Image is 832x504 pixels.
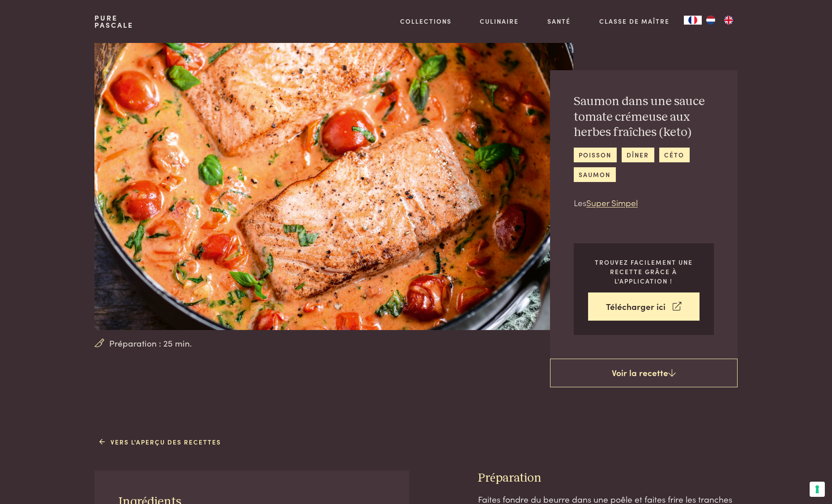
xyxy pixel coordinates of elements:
a: EN [720,16,738,25]
a: FR [684,16,702,25]
a: Télécharger ici [588,292,700,321]
aside: Language selected: Français [684,16,738,25]
button: Vos préférences en matière de consentement pour les technologies de suivi [810,482,825,497]
p: Trouvez facilement une recette grâce à l'application ! [588,258,700,285]
a: saumon [574,167,616,182]
a: poisson [574,148,617,162]
a: Super Simpel [586,196,638,208]
h2: Saumon dans une sauce tomate crémeuse aux herbes fraîches (keto) [574,94,714,140]
div: Language [684,16,702,25]
a: PurePascale [94,14,133,29]
a: Santé [547,17,571,26]
a: dîner [622,148,654,162]
h3: Préparation [478,470,738,486]
a: NL [702,16,720,25]
a: céto [659,148,690,162]
img: Saumon dans une sauce tomate crémeuse aux herbes fraîches (keto) [94,43,573,330]
a: Culinaire [480,17,519,26]
p: Les [574,196,714,209]
a: Voir la recette [550,359,738,387]
ul: Language list [702,16,738,25]
a: Classe de maître [599,17,670,26]
a: Vers l'aperçu des recettes [99,437,221,447]
a: Collections [400,17,452,26]
span: Préparation : 25 min. [109,337,192,350]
